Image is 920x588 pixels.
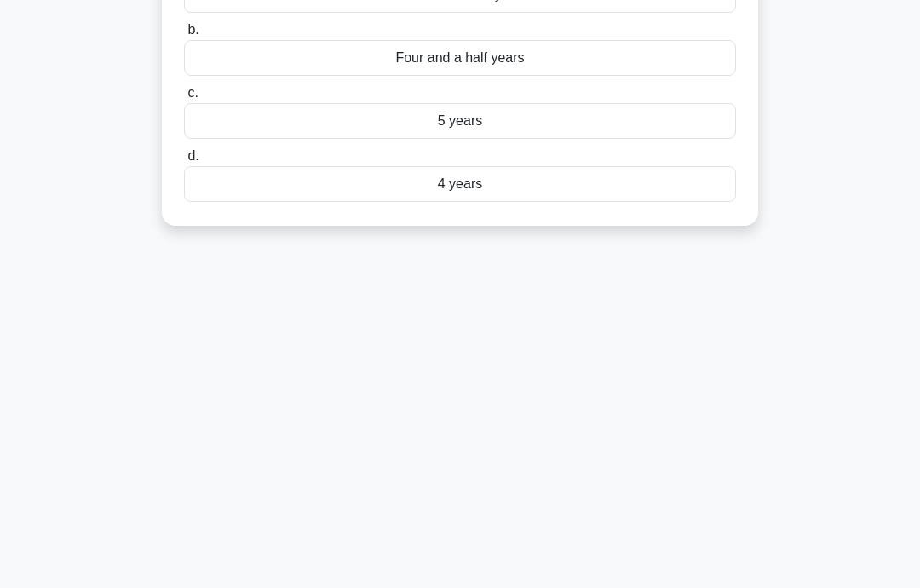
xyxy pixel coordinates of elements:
div: Four and a half years [184,40,736,76]
span: b. [187,22,198,37]
div: 4 years [184,166,736,202]
div: 5 years [184,103,736,139]
span: c. [187,85,198,100]
span: d. [187,148,198,163]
